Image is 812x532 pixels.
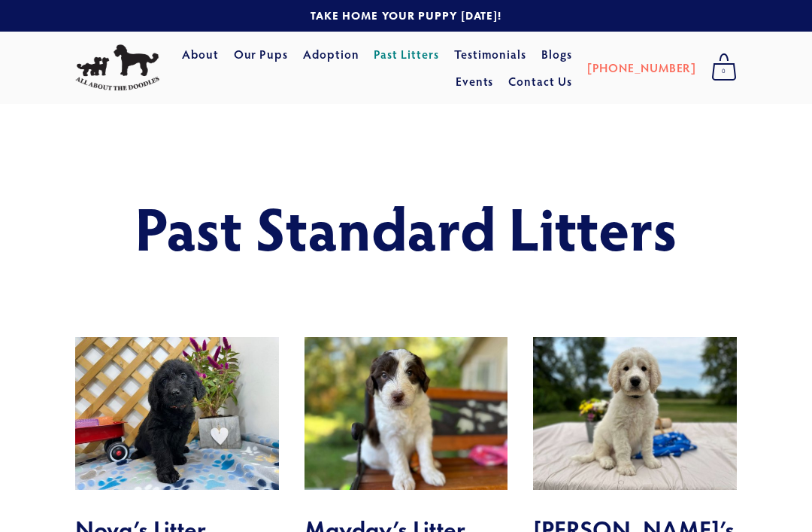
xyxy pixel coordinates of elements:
[234,41,289,68] a: Our Pups
[541,41,572,68] a: Blogs
[303,41,359,68] a: Adoption
[454,41,527,68] a: Testimonials
[587,54,696,81] a: [PHONE_NUMBER]
[75,44,159,91] img: All About The Doodles
[374,46,439,62] a: Past Litters
[132,194,680,260] h1: Past Standard Litters
[704,49,744,87] a: 0 items in cart
[711,62,737,81] span: 0
[182,41,219,68] a: About
[456,68,494,95] a: Events
[508,68,572,95] a: Contact Us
